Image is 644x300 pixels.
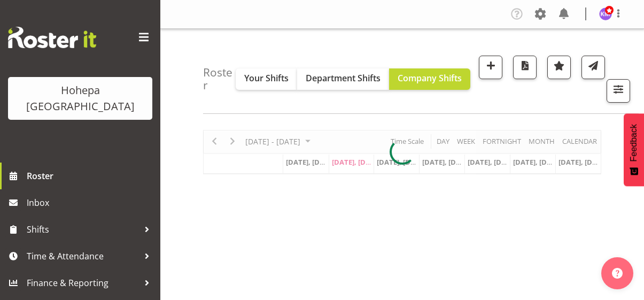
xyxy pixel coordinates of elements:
[607,79,630,103] button: Filter Shifts
[27,195,155,211] span: Inbox
[8,27,96,48] img: Rosterit website logo
[244,72,289,84] span: Your Shifts
[629,124,639,161] span: Feedback
[581,56,605,79] button: Send a list of all shifts for the selected filtered period to all rostered employees.
[19,82,142,114] div: Hohepa [GEOGRAPHIC_DATA]
[27,275,139,291] span: Finance & Reporting
[398,72,462,84] span: Company Shifts
[203,66,236,91] h4: Roster
[297,68,389,90] button: Department Shifts
[599,7,612,20] img: kelly-morgan6119.jpg
[236,68,297,90] button: Your Shifts
[479,56,502,79] button: Add a new shift
[389,68,470,90] button: Company Shifts
[624,113,644,186] button: Feedback - Show survey
[27,221,139,237] span: Shifts
[513,56,537,79] button: Download a PDF of the roster according to the set date range.
[612,268,623,279] img: help-xxl-2.png
[306,72,381,84] span: Department Shifts
[547,56,571,79] button: Highlight an important date within the roster.
[27,168,155,184] span: Roster
[27,248,139,264] span: Time & Attendance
